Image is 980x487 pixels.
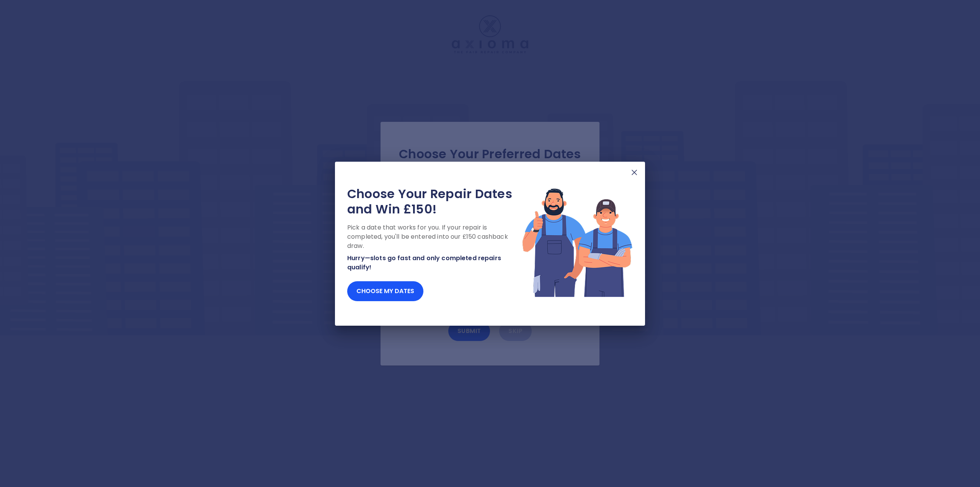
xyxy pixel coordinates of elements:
img: Lottery [522,186,633,298]
p: Pick a date that works for you. If your repair is completed, you'll be entered into our £150 cash... [347,223,522,251]
button: Choose my dates [347,281,423,301]
p: Hurry—slots go fast and only completed repairs qualify! [347,254,522,272]
h2: Choose Your Repair Dates and Win £150! [347,186,522,217]
img: X Mark [630,168,639,177]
